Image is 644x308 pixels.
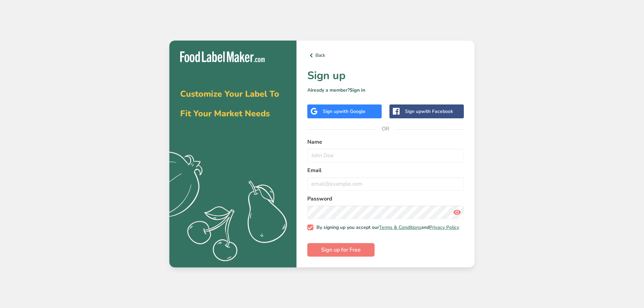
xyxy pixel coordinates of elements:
div: Sign up [323,108,365,115]
label: Password [307,195,464,203]
h1: Sign up [307,68,464,84]
div: Sign up [405,108,453,115]
img: Food Label Maker [180,51,265,63]
button: Sign up for Free [307,243,375,257]
input: email@example.com [307,177,464,191]
a: Sign in [350,87,365,93]
label: Email [307,166,464,174]
span: Customize Your Label To Fit Your Market Needs [180,88,279,119]
a: Terms & Conditions [379,224,421,231]
a: Back [307,51,464,60]
span: By signing up you accept our and [313,224,459,231]
p: Already a member? [307,87,464,94]
label: Name [307,138,464,146]
span: OR [376,119,396,139]
a: Privacy Policy [429,224,459,231]
span: with Facebook [421,108,453,115]
span: with Google [339,108,365,115]
span: Sign up for Free [321,246,361,254]
input: John Doe [307,149,464,162]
